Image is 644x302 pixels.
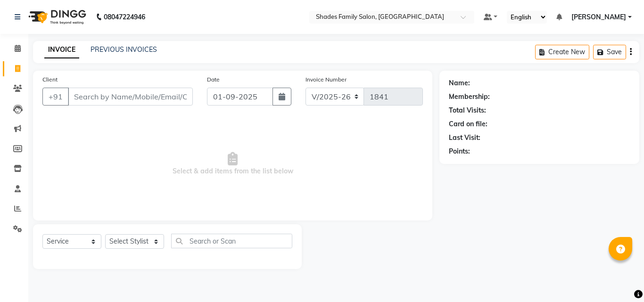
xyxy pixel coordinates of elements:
div: Name: [449,78,470,88]
button: Save [593,45,626,59]
button: +91 [42,88,69,106]
label: Invoice Number [305,75,347,84]
div: Last Visit: [449,133,480,143]
label: Client [42,75,58,84]
input: Search or Scan [171,234,292,248]
button: Create New [535,45,589,59]
label: Date [207,75,220,84]
span: Select & add items from the list below [42,117,423,211]
div: Card on file: [449,119,487,129]
b: 08047224946 [104,4,145,30]
input: Search by Name/Mobile/Email/Code [68,88,193,106]
a: PREVIOUS INVOICES [91,45,157,54]
div: Total Visits: [449,106,486,115]
div: Membership: [449,92,490,102]
img: logo [24,4,89,30]
iframe: chat widget [604,264,635,293]
span: [PERSON_NAME] [571,12,626,22]
div: Points: [449,147,470,156]
a: INVOICE [44,41,79,58]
